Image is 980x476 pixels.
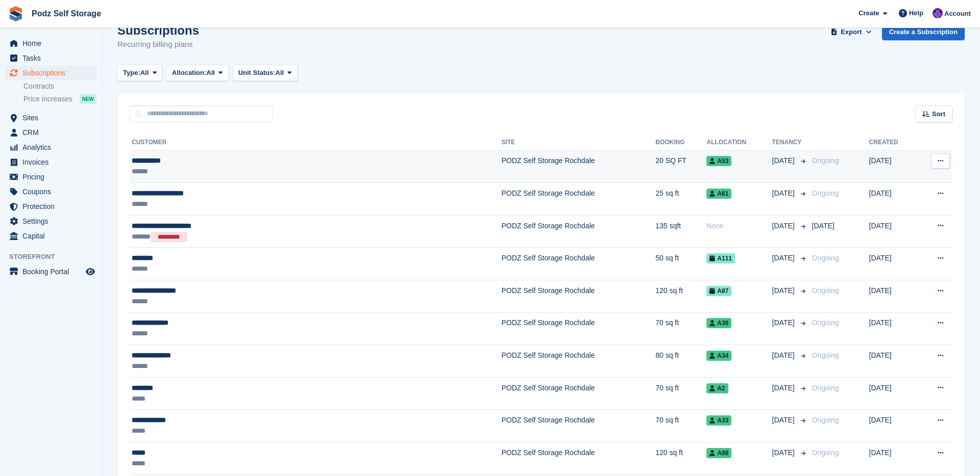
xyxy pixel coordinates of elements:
[5,265,96,279] a: menu
[869,150,917,183] td: [DATE]
[909,8,923,18] span: Help
[5,214,96,228] a: menu
[706,189,731,199] span: A61
[869,215,917,248] td: [DATE]
[869,377,917,410] td: [DATE]
[5,111,96,125] a: menu
[655,215,706,248] td: 135 sqft
[22,214,84,228] span: Settings
[80,94,96,104] div: NEW
[706,135,772,151] th: Allocation
[5,199,96,214] a: menu
[22,125,84,140] span: CRM
[812,222,835,230] span: [DATE]
[501,248,655,280] td: PODZ Self Storage Rochdale
[22,170,84,184] span: Pricing
[655,377,706,410] td: 70 sq ft
[655,150,706,183] td: 20 SQ FT
[22,51,84,65] span: Tasks
[206,68,215,78] span: All
[706,221,772,231] div: None
[869,183,917,216] td: [DATE]
[933,8,943,18] img: Jawed Chowdhary
[9,252,102,262] span: Storefront
[706,318,731,328] span: A36
[501,377,655,410] td: PODZ Self Storage Rochdale
[166,65,229,82] button: Allocation: All
[23,93,96,104] a: Price increases NEW
[655,312,706,345] td: 70 sq ft
[23,94,72,104] span: Price increases
[501,135,655,151] th: Site
[22,36,84,50] span: Home
[869,280,917,313] td: [DATE]
[655,410,706,442] td: 70 sq ft
[772,415,797,426] span: [DATE]
[841,27,862,37] span: Export
[772,447,797,458] span: [DATE]
[5,140,96,154] a: menu
[22,265,84,279] span: Booking Portal
[812,286,839,295] span: Ongoing
[5,229,96,243] a: menu
[772,188,797,199] span: [DATE]
[22,140,84,154] span: Analytics
[706,286,731,296] span: A87
[501,215,655,248] td: PODZ Self Storage Rochdale
[829,23,874,40] button: Export
[5,155,96,169] a: menu
[772,383,797,393] span: [DATE]
[869,410,917,442] td: [DATE]
[772,135,808,151] th: Tenancy
[117,23,199,37] h1: Subscriptions
[501,280,655,313] td: PODZ Self Storage Rochdale
[706,253,735,263] span: A111
[655,345,706,378] td: 80 sq ft
[772,221,797,231] span: [DATE]
[5,36,96,50] a: menu
[84,266,96,278] a: Preview store
[812,156,839,165] span: Ongoing
[772,350,797,361] span: [DATE]
[812,351,839,359] span: Ongoing
[5,170,96,184] a: menu
[932,109,945,119] span: Sort
[812,189,839,197] span: Ongoing
[869,442,917,475] td: [DATE]
[501,345,655,378] td: PODZ Self Storage Rochdale
[869,135,917,151] th: Created
[944,9,971,19] span: Account
[22,229,84,243] span: Capital
[812,448,839,457] span: Ongoing
[655,248,706,280] td: 50 sq ft
[28,5,105,22] a: Podz Self Storage
[238,68,276,78] span: Unit Status:
[812,254,839,262] span: Ongoing
[8,6,23,21] img: stora-icon-8386f47178a22dfd0bd8f6a31ec36ba5ce8667c1dd55bd0f319d3a0aa187defe.svg
[655,280,706,313] td: 120 sq ft
[869,248,917,280] td: [DATE]
[772,155,797,166] span: [DATE]
[706,351,731,361] span: A34
[859,8,879,18] span: Create
[22,111,84,125] span: Sites
[276,68,284,78] span: All
[655,135,706,151] th: Booking
[22,184,84,199] span: Coupons
[655,183,706,216] td: 25 sq ft
[22,155,84,169] span: Invoices
[5,66,96,80] a: menu
[501,410,655,442] td: PODZ Self Storage Rochdale
[869,345,917,378] td: [DATE]
[655,442,706,475] td: 120 sq ft
[172,68,206,78] span: Allocation:
[812,384,839,392] span: Ongoing
[140,68,149,78] span: All
[501,183,655,216] td: PODZ Self Storage Rochdale
[233,65,298,82] button: Unit Status: All
[5,51,96,65] a: menu
[882,23,965,40] a: Create a Subscription
[772,285,797,296] span: [DATE]
[130,135,501,151] th: Customer
[501,150,655,183] td: PODZ Self Storage Rochdale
